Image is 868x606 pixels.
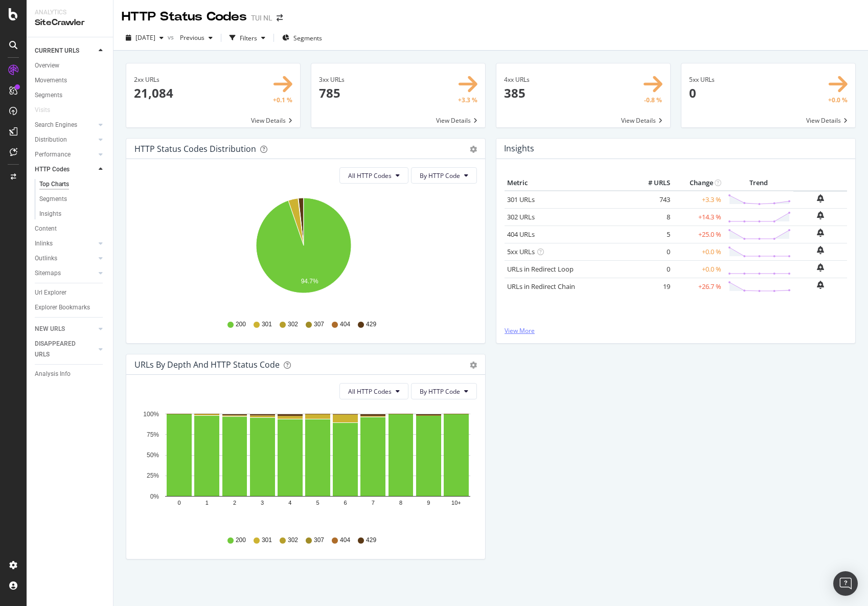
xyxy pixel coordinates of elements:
[225,30,269,46] button: Filters
[35,134,67,145] div: Distribution
[39,179,69,190] div: Top Charts
[817,281,824,289] div: bell-plus
[673,226,724,243] td: +25.0 %
[817,263,824,272] div: bell-plus
[427,500,430,506] text: 9
[420,171,460,180] span: By HTTP Code
[35,369,71,379] div: Analysis Info
[147,452,159,459] text: 50%
[39,209,61,219] div: Insights
[348,387,392,396] span: All HTTP Codes
[262,536,272,545] span: 301
[134,408,473,526] svg: A chart.
[504,142,534,155] h4: Insights
[35,302,90,313] div: Explorer Bookmarks
[673,191,724,209] td: +3.3 %
[39,194,106,205] a: Segments
[134,144,256,154] div: HTTP Status Codes Distribution
[507,212,535,221] a: 302 URLs
[122,8,247,26] div: HTTP Status Codes
[35,90,62,101] div: Segments
[150,493,159,500] text: 0%
[344,500,347,506] text: 6
[314,320,324,329] span: 307
[372,500,375,506] text: 7
[673,208,724,226] td: +14.3 %
[340,320,350,329] span: 404
[134,192,473,310] svg: A chart.
[411,383,477,399] button: By HTTP Code
[451,500,461,506] text: 10+
[724,175,793,191] th: Trend
[35,339,86,360] div: DISAPPEARED URLS
[35,164,70,175] div: HTTP Codes
[35,268,96,279] a: Sitemaps
[288,500,291,506] text: 4
[35,60,59,71] div: Overview
[632,175,673,191] th: # URLS
[316,500,319,506] text: 5
[240,34,257,42] div: Filters
[176,30,217,46] button: Previous
[147,431,159,438] text: 75%
[35,253,96,264] a: Outlinks
[35,287,66,298] div: Url Explorer
[277,14,283,21] div: arrow-right-arrow-left
[251,13,272,23] div: TUI NL
[39,179,106,190] a: Top Charts
[135,33,155,42] span: 2025 Sep. 30th
[339,383,408,399] button: All HTTP Codes
[35,60,106,71] a: Overview
[632,278,673,295] td: 19
[420,387,460,396] span: By HTTP Code
[632,191,673,209] td: 743
[147,473,159,480] text: 25%
[236,536,246,545] span: 200
[366,320,376,329] span: 429
[314,536,324,545] span: 307
[507,282,575,291] a: URLs in Redirect Chain
[233,500,236,506] text: 2
[301,278,318,285] text: 94.7%
[35,17,105,29] div: SiteCrawler
[632,243,673,260] td: 0
[35,369,106,379] a: Analysis Info
[35,324,65,334] div: NEW URLS
[632,226,673,243] td: 5
[817,211,824,219] div: bell-plus
[470,146,477,153] div: gear
[348,171,392,180] span: All HTTP Codes
[35,287,106,298] a: Url Explorer
[35,149,71,160] div: Performance
[35,46,79,56] div: CURRENT URLS
[176,33,204,42] span: Previous
[35,223,106,234] a: Content
[833,571,858,596] div: Open Intercom Messenger
[35,46,96,56] a: CURRENT URLS
[817,194,824,203] div: bell-plus
[507,230,535,239] a: 404 URLs
[293,34,322,42] span: Segments
[35,120,77,130] div: Search Engines
[39,209,106,219] a: Insights
[35,134,96,145] a: Distribution
[632,260,673,278] td: 0
[366,536,376,545] span: 429
[411,167,477,184] button: By HTTP Code
[178,500,181,506] text: 0
[35,253,57,264] div: Outlinks
[236,320,246,329] span: 200
[205,500,209,506] text: 1
[673,260,724,278] td: +0.0 %
[39,194,67,205] div: Segments
[339,167,408,184] button: All HTTP Codes
[399,500,402,506] text: 8
[505,326,847,335] a: View More
[35,149,96,160] a: Performance
[261,500,264,506] text: 3
[262,320,272,329] span: 301
[507,195,535,204] a: 301 URLs
[288,536,298,545] span: 302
